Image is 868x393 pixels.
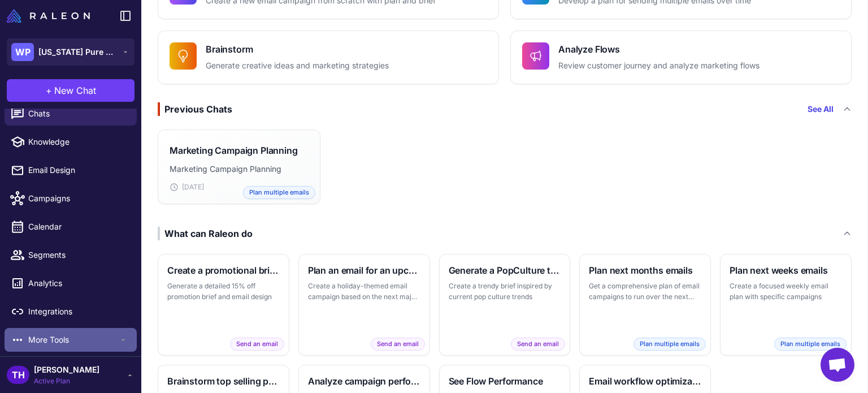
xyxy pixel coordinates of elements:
p: Generate a detailed 15% off promotion brief and email design [167,280,280,303]
button: WP[US_STATE] Pure Natural Beef [7,38,134,66]
span: Send an email [371,338,425,351]
div: WP [11,43,34,61]
h3: Plan next months emails [589,264,701,277]
div: What can Raleon do [158,227,253,240]
img: Raleon Logo [7,9,90,23]
button: Plan next months emailsGet a comprehensive plan of email campaigns to run over the next monthPlan... [579,254,711,356]
button: BrainstormGenerate creative ideas and marketing strategies [158,31,499,84]
a: Email Design [5,158,137,182]
span: Email Design [28,164,128,176]
a: Campaigns [5,187,137,210]
h3: Marketing Campaign Planning [170,144,298,157]
span: Plan multiple emails [774,338,847,351]
span: Analytics [28,277,128,290]
h4: Brainstorm [206,42,389,56]
p: Create a focused weekly email plan with specific campaigns [730,280,842,303]
span: Knowledge [28,136,128,148]
h4: Analyze Flows [558,42,759,56]
span: Send an email [511,338,565,351]
span: + [46,84,52,97]
div: [DATE] [170,182,309,192]
div: TH [7,366,29,384]
a: Raleon Logo [7,9,94,23]
h3: Create a promotional brief and email [167,264,280,277]
a: Knowledge [5,130,137,154]
span: Campaigns [28,192,128,205]
span: More Tools [28,334,119,346]
span: Plan multiple emails [633,338,706,351]
button: Generate a PopCulture themed briefCreate a trendy brief inspired by current pop culture trendsSen... [439,254,571,356]
h3: Brainstorm top selling products [167,374,280,388]
a: Chats [5,102,137,126]
p: Review customer journey and analyze marketing flows [558,59,759,72]
p: Create a trendy brief inspired by current pop culture trends [449,280,561,303]
h3: Plan an email for an upcoming holiday [308,264,420,277]
span: [US_STATE] Pure Natural Beef [38,46,118,58]
p: Create a holiday-themed email campaign based on the next major holiday [308,280,420,303]
button: Plan next weeks emailsCreate a focused weekly email plan with specific campaignsPlan multiple emails [720,254,852,356]
p: Get a comprehensive plan of email campaigns to run over the next month [589,280,701,303]
div: Open chat [821,348,854,382]
a: Calendar [5,215,137,239]
h3: Plan next weeks emails [730,264,842,277]
span: Integrations [28,305,128,318]
span: Active Plan [34,376,99,386]
h3: Email workflow optimization [589,374,701,388]
a: Segments [5,243,137,267]
p: Marketing Campaign Planning [170,163,309,175]
button: +New Chat [7,79,134,102]
h3: Analyze campaign performance [308,374,420,388]
a: Integrations [5,300,137,323]
button: Plan an email for an upcoming holidayCreate a holiday-themed email campaign based on the next maj... [298,254,430,356]
span: [PERSON_NAME] [34,364,99,376]
span: New Chat [54,84,96,97]
h3: See Flow Performance [449,374,561,388]
p: Generate creative ideas and marketing strategies [206,59,389,72]
div: Previous Chats [158,102,232,116]
span: Segments [28,249,128,261]
span: Calendar [28,221,128,233]
button: Create a promotional brief and emailGenerate a detailed 15% off promotion brief and email designS... [158,254,289,356]
a: See All [808,103,834,115]
button: Analyze FlowsReview customer journey and analyze marketing flows [510,31,852,84]
h3: Generate a PopCulture themed brief [449,264,561,277]
a: Analytics [5,271,137,295]
span: Plan multiple emails [243,186,315,199]
span: Send an email [230,338,284,351]
span: Chats [28,107,128,120]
